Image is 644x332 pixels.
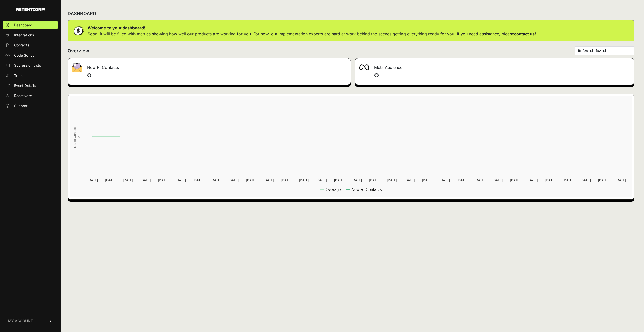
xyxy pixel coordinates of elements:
text: [DATE] [563,178,573,182]
a: Dashboard [3,21,58,29]
div: Meta Audience [355,58,634,74]
span: Support [14,103,28,108]
a: Trends [3,72,58,80]
text: [DATE] [141,178,151,182]
text: [DATE] [422,178,432,182]
text: [DATE] [405,178,415,182]
text: [DATE] [457,178,467,182]
text: [DATE] [598,178,608,182]
text: [DATE] [440,178,450,182]
strong: Welcome to your dashboard! [88,25,145,30]
h4: 0 [374,72,630,80]
text: [DATE] [264,178,274,182]
img: fa-meta-2f981b61bb99beabf952f7030308934f19ce035c18b003e963880cc3fabeebb7.png [359,64,369,70]
text: [DATE] [369,178,380,182]
text: [DATE] [246,178,256,182]
img: Retention.com [16,8,45,11]
p: Soon, it will be filled with metrics showing how well our products are working for you. For now, ... [88,31,536,37]
span: Event Details [14,83,36,88]
h2: DASHBOARD [68,10,96,17]
text: 0 [78,135,80,139]
text: [DATE] [334,178,344,182]
a: Integrations [3,31,58,39]
a: contact us! [514,31,536,36]
div: New R! Contacts [68,58,351,74]
text: [DATE] [123,178,133,182]
span: Contacts [14,43,29,48]
span: Integrations [14,33,34,38]
text: [DATE] [176,178,186,182]
text: No. of Contacts [73,126,77,148]
text: New R! Contacts [351,187,382,192]
text: [DATE] [105,178,115,182]
h4: 0 [87,72,346,80]
text: [DATE] [281,178,291,182]
text: [DATE] [545,178,555,182]
span: Code Script [14,53,34,58]
text: [DATE] [158,178,168,182]
text: [DATE] [510,178,520,182]
a: MY ACCOUNT [3,313,58,328]
text: [DATE] [387,178,397,182]
a: Supression Lists [3,61,58,69]
text: [DATE] [475,178,485,182]
text: [DATE] [88,178,98,182]
span: Reactivate [14,93,32,98]
text: [DATE] [211,178,221,182]
text: [DATE] [580,178,591,182]
span: Dashboard [14,22,32,28]
span: Supression Lists [14,63,41,68]
img: dollar-coin-05c43ed7efb7bc0c12610022525b4bbbb207c7efeef5aecc26f025e68dcafac9.png [72,25,85,37]
a: Event Details [3,82,58,90]
a: Reactivate [3,92,58,100]
a: Code Script [3,51,58,59]
text: [DATE] [493,178,503,182]
text: Overage [326,187,341,192]
text: [DATE] [352,178,362,182]
text: [DATE] [316,178,327,182]
text: [DATE] [193,178,203,182]
text: [DATE] [229,178,239,182]
span: Trends [14,73,25,78]
a: Support [3,102,58,110]
span: MY ACCOUNT [8,318,33,323]
text: [DATE] [616,178,626,182]
text: [DATE] [299,178,309,182]
h2: Overview [68,47,89,54]
img: fa-envelope-19ae18322b30453b285274b1b8af3d052b27d846a4fbe8435d1a52b978f639a2.png [72,63,82,72]
a: Contacts [3,41,58,49]
text: [DATE] [528,178,538,182]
